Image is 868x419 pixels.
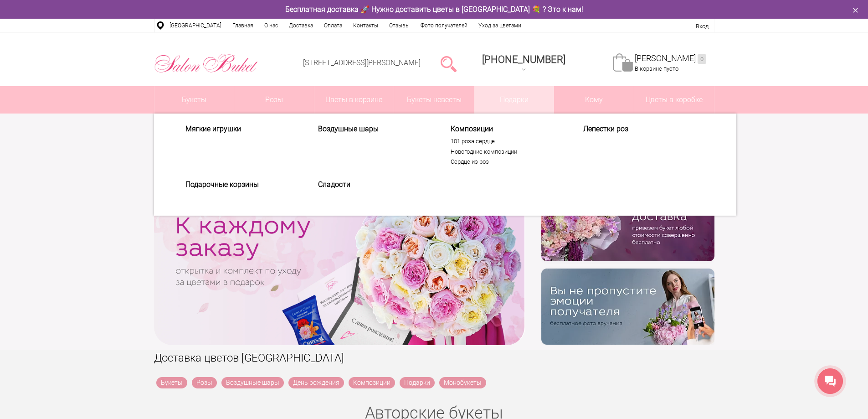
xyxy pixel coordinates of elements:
[415,19,473,32] a: Фото получателей
[634,86,714,114] a: Цветы в коробке
[303,58,421,67] a: [STREET_ADDRESS][PERSON_NAME]
[583,124,695,133] a: Лепестки роз
[451,138,563,145] a: 101 роза сердце
[234,86,314,114] a: Розы
[318,19,348,32] a: Оплата
[451,158,563,166] a: Сердце из роз
[400,377,435,388] a: Подарки
[185,124,298,133] a: Мягкие игрушки
[635,53,706,64] a: [PERSON_NAME]
[451,124,563,133] span: Композиции
[698,54,706,64] ins: 0
[154,350,714,366] h1: Доставка цветов [GEOGRAPHIC_DATA]
[259,19,283,32] a: О нас
[314,86,394,114] a: Цветы в корзине
[156,377,187,388] a: Букеты
[541,185,714,261] img: hpaj04joss48rwypv6hbykmvk1dj7zyr.png.webp
[154,52,258,75] img: Цветы Нижний Новгород
[192,377,217,388] a: Розы
[349,377,395,388] a: Композиции
[154,86,234,114] a: Букеты
[477,51,571,77] a: [PHONE_NUMBER]
[451,148,563,155] a: Новогодние композиции
[288,377,344,388] a: День рождения
[147,5,721,14] div: Бесплатная доставка 🚀 Нужно доставить цветы в [GEOGRAPHIC_DATA] 💐 ? Это к нам!
[164,19,227,32] a: [GEOGRAPHIC_DATA]
[185,180,298,189] a: Подарочные корзины
[554,86,634,114] span: Кому
[348,19,384,32] a: Контакты
[474,86,554,114] a: Подарки
[541,269,714,345] img: v9wy31nijnvkfycrkduev4dhgt9psb7e.png.webp
[696,23,709,30] a: Вход
[318,124,430,133] a: Воздушные шары
[635,65,678,72] span: В корзине пусто
[439,377,486,388] a: Монобукеты
[394,86,474,114] a: Букеты невесты
[221,377,284,388] a: Воздушные шары
[473,19,527,32] a: Уход за цветами
[227,19,259,32] a: Главная
[384,19,415,32] a: Отзывы
[283,19,318,32] a: Доставка
[482,54,565,65] span: [PHONE_NUMBER]
[318,180,430,189] a: Сладости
